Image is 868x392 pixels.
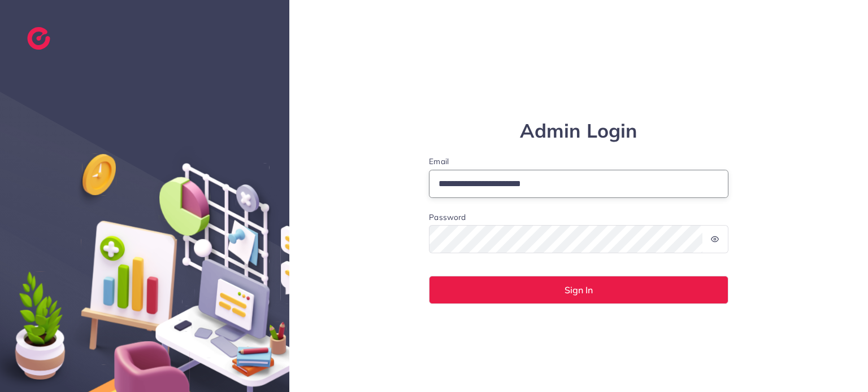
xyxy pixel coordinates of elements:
[27,27,50,50] img: logo
[429,156,728,167] label: Email
[429,212,466,223] label: Password
[429,120,728,143] h1: Admin Login
[429,276,728,304] button: Sign In
[565,285,593,294] span: Sign In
